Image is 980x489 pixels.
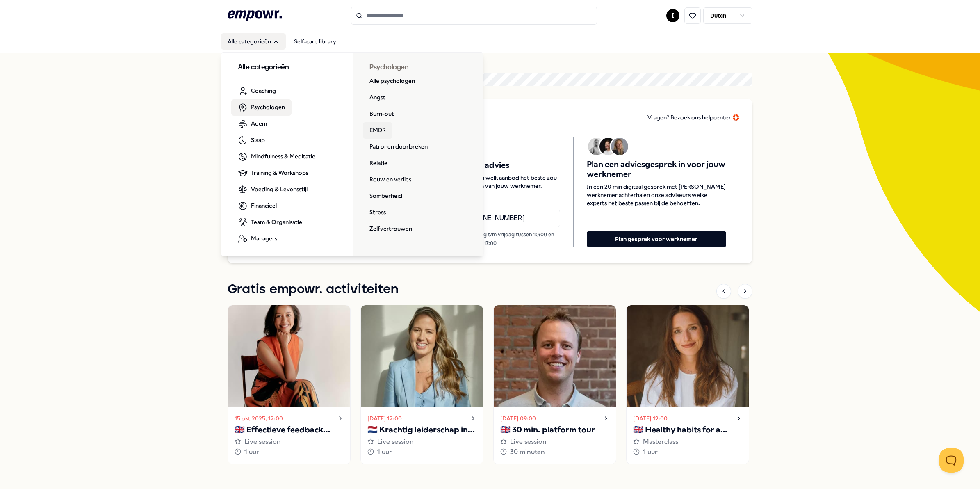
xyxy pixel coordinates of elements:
[587,231,726,247] button: Plan gesprek voor werknemer
[231,83,283,99] a: Coaching
[231,99,292,116] a: Psychologen
[588,138,605,155] img: Avatar
[231,116,273,132] a: Adem
[420,231,560,247] p: Bereikbaar van maandag t/m vrijdag tussen 10:00 en 17:00
[500,423,609,436] p: 🇬🇧 30 min. platform tour
[235,423,344,436] p: 🇬🇧 Effectieve feedback geven en ontvangen
[251,234,277,243] span: Managers
[251,119,267,128] span: Adem
[251,217,302,226] span: Team & Organisatie
[251,86,276,95] span: Coaching
[351,7,597,25] input: Search for products, categories or subcategories
[251,103,285,112] span: Psychologen
[363,204,392,221] a: Stress
[235,414,283,423] time: 15 okt 2025, 12:00
[647,112,739,123] a: Vragen? Bezoek ons helpcenter 🛟
[287,33,343,50] a: Self-care library
[367,423,476,436] p: 🇳🇱 Krachtig leiderschap in uitdagende situaties
[251,152,315,161] span: Mindfulness & Meditatie
[367,447,476,457] div: 1 uur
[363,171,418,188] a: Rouw en verlies
[633,436,742,447] div: Masterclass
[420,210,560,228] a: Bel [PHONE_NUMBER]
[363,89,392,106] a: Angst
[599,138,617,155] img: Avatar
[363,106,401,122] a: Burn-out
[231,165,315,181] a: Training & Workshops
[666,9,679,22] button: I
[363,73,422,89] a: Alle psychologen
[363,122,392,139] a: EMDR
[228,305,350,407] img: activity image
[221,53,484,257] div: Alle categorieën
[251,201,277,210] span: Financieel
[611,138,628,155] img: Avatar
[633,423,742,436] p: 🇬🇧 Healthy habits for a stress-free start to the year
[647,114,739,121] span: Vragen? Bezoek ons helpcenter 🛟
[361,305,483,407] img: activity image
[221,33,286,50] button: Alle categorieën
[238,62,336,73] h3: Alle categorieën
[231,149,322,165] a: Mindfulness & Meditatie
[251,135,265,144] span: Slaap
[420,174,560,190] span: Overleg zelf telefonisch welk aanbod het beste zou passen bij de behoeften van jouw werknemer.
[363,188,409,204] a: Somberheid
[251,185,308,194] span: Voeding & Levensstijl
[235,436,344,447] div: Live session
[251,168,308,177] span: Training & Workshops
[228,305,351,464] a: 15 okt 2025, 12:00🇬🇧 Effectieve feedback geven en ontvangenLive session1 uur
[235,447,344,457] div: 1 uur
[633,414,668,423] time: [DATE] 12:00
[360,305,483,464] a: [DATE] 12:00🇳🇱 Krachtig leiderschap in uitdagende situatiesLive session1 uur
[500,447,609,457] div: 30 minuten
[494,305,616,407] img: activity image
[493,305,616,464] a: [DATE] 09:00🇬🇧 30 min. platform tourLive session30 minuten
[420,160,560,170] span: Krijg telefonisch advies
[500,414,536,423] time: [DATE] 09:00
[587,160,726,179] span: Plan een adviesgesprek in voor jouw werknemer
[231,198,283,214] a: Financieel
[939,448,964,473] iframe: Help Scout Beacon - Open
[231,231,284,247] a: Managers
[367,414,402,423] time: [DATE] 12:00
[228,279,399,300] h1: Gratis empowr. activiteiten
[587,183,726,207] span: In een 20 min digitaal gesprek met [PERSON_NAME] werknemer achterhalen onze adviseurs welke exper...
[626,305,749,464] a: [DATE] 12:00🇬🇧 Healthy habits for a stress-free start to the yearMasterclass1 uur
[500,436,609,447] div: Live session
[627,305,749,407] img: activity image
[363,221,419,237] a: Zelfvertrouwen
[231,181,314,198] a: Voeding & Levensstijl
[369,62,467,73] h3: Psychologen
[221,33,343,50] nav: Main
[633,447,742,457] div: 1 uur
[367,436,476,447] div: Live session
[231,132,271,149] a: Slaap
[363,139,434,155] a: Patronen doorbreken
[231,214,309,231] a: Team & Organisatie
[363,155,394,171] a: Relatie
